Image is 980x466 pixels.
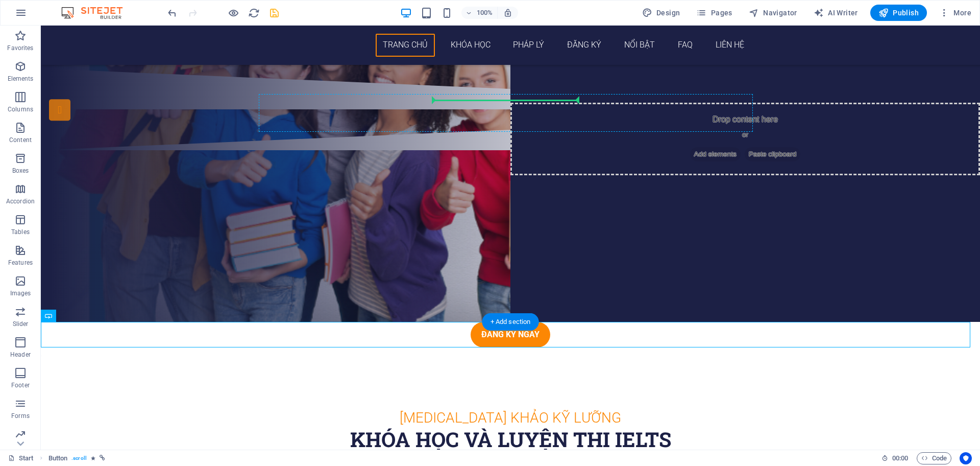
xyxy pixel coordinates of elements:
span: Publish [878,8,919,18]
div: Design (Ctrl+Alt+Y) [638,5,684,21]
p: Header [10,351,31,359]
h6: Session time [881,452,909,464]
button: More [935,5,975,21]
p: Accordion [6,197,35,205]
button: Navigator [745,5,801,21]
span: Navigator [749,8,797,18]
span: Click to select. Double-click to edit [48,452,68,464]
p: Columns [8,105,33,113]
i: Element contains an animation [91,455,95,461]
p: Tables [11,228,30,236]
span: Code [921,452,947,464]
p: Content [9,136,32,144]
p: Boxes [12,167,29,175]
button: undo [166,7,178,19]
button: Design [638,5,684,21]
i: This element is linked [100,455,105,461]
i: Undo: Move elements (Ctrl+Z) [166,7,178,19]
button: Usercentrics [960,452,972,464]
button: Publish [870,5,927,21]
div: + Add section [482,313,539,331]
a: Click to cancel selection. Double-click to open Pages [8,452,34,464]
span: 00 00 [892,452,908,464]
span: AI Writer [814,8,858,18]
i: Reload page [248,7,260,19]
p: Favorites [7,44,33,52]
button: save [268,7,280,19]
p: Slider [13,320,29,328]
button: 100% [461,7,498,19]
p: Forms [11,412,30,420]
span: Pages [696,8,732,18]
p: Features [8,259,33,267]
button: Pages [692,5,736,21]
span: . scroll [71,452,87,464]
h6: 100% [477,7,493,19]
p: Images [10,289,31,297]
button: AI Writer [810,5,862,21]
i: Save (Ctrl+S) [268,7,280,19]
nav: breadcrumb [48,452,105,464]
span: Design [642,8,680,18]
p: Elements [8,75,34,83]
p: Footer [11,381,30,389]
img: Editor Logo [59,7,135,19]
span: More [939,8,971,18]
button: reload [248,7,260,19]
span: : [899,454,901,462]
button: Code [917,452,951,464]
